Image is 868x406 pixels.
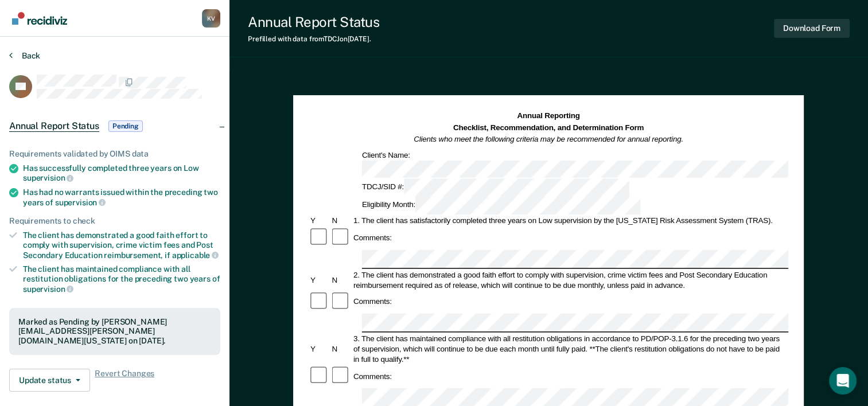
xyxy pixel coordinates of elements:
[360,197,643,214] div: Eligibility Month:
[9,369,90,392] button: Update status
[23,264,220,294] div: The client has maintained compliance with all restitution obligations for the preceding two years of
[23,163,220,183] div: Has successfully completed three years on Low
[352,371,394,381] div: Comments:
[23,231,220,260] div: The client has demonstrated a good faith effort to comply with supervision, crime victim fees and...
[517,112,580,120] strong: Annual Reporting
[248,14,379,30] div: Annual Report Status
[23,284,73,294] span: supervision
[352,296,394,307] div: Comments:
[453,123,644,132] strong: Checklist, Recommendation, and Determination Form
[12,12,67,25] img: Recidiviz
[248,35,379,43] div: Prefilled with data from TDCJ on [DATE] .
[9,50,40,61] button: Back
[23,173,73,182] span: supervision
[55,198,106,207] span: supervision
[309,216,330,226] div: Y
[414,135,684,143] em: Clients who meet the following criteria may be recommended for annual reporting.
[95,369,154,392] span: Revert Changes
[352,233,394,243] div: Comments:
[352,333,788,364] div: 3. The client has maintained compliance with all restitution obligations in accordance to PD/POP-...
[352,216,788,226] div: 1. The client has satisfactorily completed three years on Low supervision by the [US_STATE] Risk ...
[360,179,631,197] div: TDCJ/SID #:
[330,216,352,226] div: N
[829,367,857,395] div: Open Intercom Messenger
[309,343,330,354] div: Y
[108,120,143,132] span: Pending
[202,9,220,28] div: K V
[9,120,99,132] span: Annual Report Status
[202,9,220,28] button: Profile dropdown button
[9,149,220,159] div: Requirements validated by OIMS data
[172,251,219,260] span: applicable
[23,188,220,207] div: Has had no warrants issued within the preceding two years of
[352,270,788,290] div: 2. The client has demonstrated a good faith effort to comply with supervision, crime victim fees ...
[330,275,352,285] div: N
[774,19,850,38] button: Download Form
[9,216,220,226] div: Requirements to check
[18,317,211,346] div: Marked as Pending by [PERSON_NAME][EMAIL_ADDRESS][PERSON_NAME][DOMAIN_NAME][US_STATE] on [DATE].
[330,343,352,354] div: N
[309,275,330,285] div: Y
